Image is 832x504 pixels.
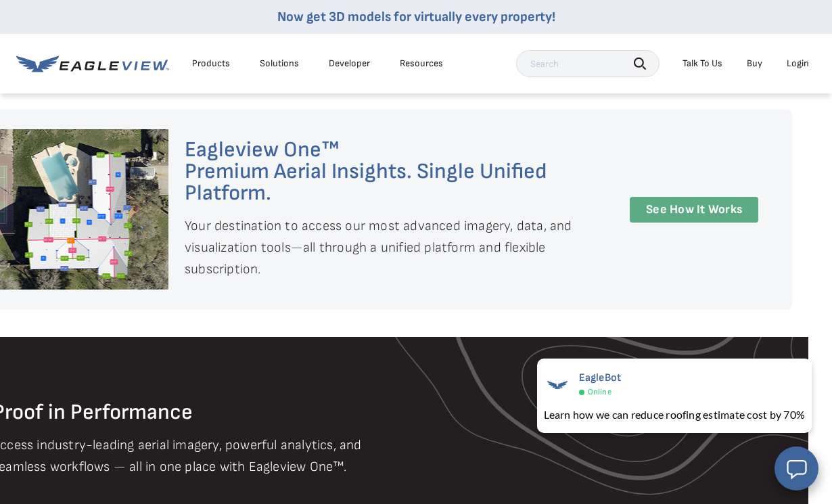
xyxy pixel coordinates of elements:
[544,371,571,398] img: EagleBot
[400,58,443,70] div: Resources
[544,407,805,423] div: Learn how we can reduce roofing estimate cost by 70%
[747,58,762,70] a: Buy
[775,446,818,490] button: Open chat window
[185,139,600,204] h2: Eagleview One™ Premium Aerial Insights. Single Unified Platform.
[683,58,722,70] div: Talk To Us
[516,50,660,77] input: Search
[329,58,370,70] a: Developer
[192,58,230,70] div: Products
[260,58,299,70] div: Solutions
[787,58,809,70] div: Login
[579,371,622,384] span: EagleBot
[588,387,611,397] span: Online
[185,215,600,280] p: Your destination to access our most advanced imagery, data, and visualization tools—all through a...
[630,197,758,223] a: See How It Works
[277,9,555,25] a: Now get 3D models for virtually every property!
